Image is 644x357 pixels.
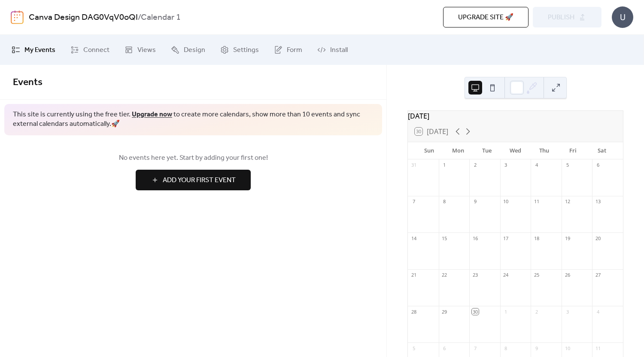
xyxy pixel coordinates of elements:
div: 16 [472,235,478,241]
div: 9 [472,198,478,205]
a: Upgrade now [132,108,172,121]
span: Events [13,73,43,92]
div: 21 [410,272,417,278]
div: 25 [533,272,540,278]
div: 14 [410,235,417,241]
b: Calendar 1 [141,9,181,26]
div: 17 [503,235,509,241]
button: Upgrade site 🚀 [443,7,529,27]
div: 15 [441,235,448,241]
a: Canva Design DAG0VqV0oQI [29,9,138,26]
div: 31 [410,162,417,168]
div: 7 [472,345,478,351]
span: No events here yet. Start by adding your first one! [13,153,374,163]
span: Upgrade site 🚀 [458,12,513,23]
a: Install [311,38,354,61]
div: Wed [501,142,530,159]
div: 2 [472,162,478,168]
div: 13 [595,198,601,205]
span: Connect [83,45,109,55]
div: 29 [441,308,448,315]
div: 28 [410,308,417,315]
div: 27 [595,272,601,278]
a: Views [118,38,162,61]
div: 30 [472,308,478,315]
span: Settings [233,45,259,55]
div: Thu [530,142,559,159]
div: 11 [595,345,601,351]
button: Add Your First Event [136,170,251,190]
div: Sat [587,142,616,159]
div: 11 [533,198,540,205]
div: 26 [564,272,571,278]
div: Tue [472,142,501,159]
div: [DATE] [408,111,623,121]
div: 1 [503,308,509,315]
span: Views [137,45,156,55]
div: 10 [564,345,571,351]
div: 9 [533,345,540,351]
div: 23 [472,272,478,278]
div: 12 [564,198,571,205]
span: Form [287,45,302,55]
img: logo [11,10,24,24]
div: Mon [444,142,472,159]
div: 6 [441,345,448,351]
div: U [612,6,633,28]
div: 5 [564,162,571,168]
a: Settings [214,38,265,61]
div: 3 [503,162,509,168]
div: 8 [503,345,509,351]
span: Add Your First Event [163,175,236,186]
div: 6 [595,162,601,168]
div: 24 [503,272,509,278]
div: 8 [441,198,448,205]
a: Form [267,38,309,61]
div: 5 [410,345,417,351]
span: This site is currently using the free tier. to create more calendars, show more than 10 events an... [13,110,374,129]
a: Add Your First Event [13,170,374,190]
div: 22 [441,272,448,278]
div: Sun [415,142,444,159]
div: 2 [533,308,540,315]
span: My Events [24,45,55,55]
span: Design [184,45,205,55]
span: Install [330,45,348,55]
div: 4 [595,308,601,315]
div: 10 [503,198,509,205]
b: / [138,9,141,26]
div: 7 [410,198,417,205]
a: Connect [64,38,116,61]
div: 1 [441,162,448,168]
div: Fri [559,142,587,159]
div: 4 [533,162,540,168]
div: 18 [533,235,540,241]
div: 19 [564,235,571,241]
div: 3 [564,308,571,315]
div: 20 [595,235,601,241]
a: Design [164,38,212,61]
a: My Events [5,38,62,61]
